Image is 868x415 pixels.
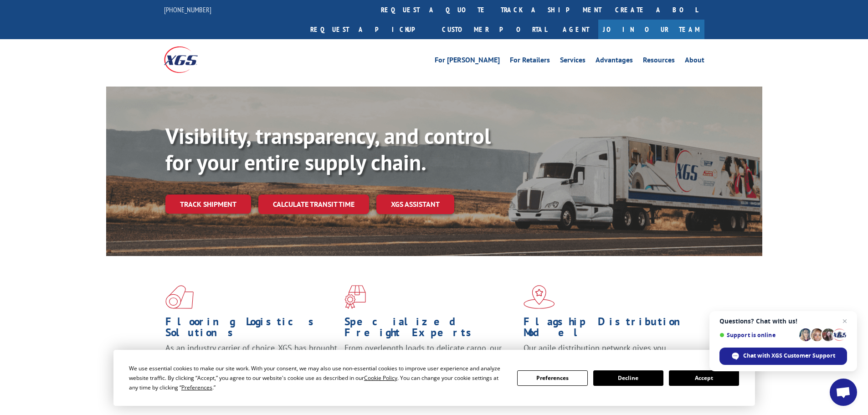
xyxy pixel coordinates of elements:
div: We use essential cookies to make our site work. With your consent, we may also use non-essential ... [129,364,506,392]
span: Close chat [839,316,850,327]
a: Advantages [596,56,633,67]
a: Resources [643,56,675,67]
img: xgs-icon-total-supply-chain-intelligence-red [165,285,194,309]
span: Support is online [719,332,796,338]
button: Decline [593,370,663,386]
span: Cookie Policy [364,374,397,382]
div: Cookie Consent Prompt [113,350,755,406]
button: Accept [669,370,739,386]
span: Chat with XGS Customer Support [743,352,835,360]
a: For Retailers [510,56,550,67]
h1: Specialized Freight Experts [344,316,517,343]
h1: Flooring Logistics Solutions [165,316,338,343]
h1: Flagship Distribution Model [524,316,696,343]
a: Track shipment [165,195,251,214]
div: Chat with XGS Customer Support [719,348,847,365]
p: From overlength loads to delicate cargo, our experienced staff knows the best way to move your fr... [344,343,517,383]
a: Join Our Team [598,20,704,39]
span: Preferences [181,384,212,391]
a: Services [560,56,586,67]
a: Customer Portal [435,20,554,39]
a: About [685,56,704,67]
span: As an industry carrier of choice, XGS has brought innovation and dedication to flooring logistics... [165,343,337,375]
a: Agent [554,20,598,39]
a: XGS ASSISTANT [376,195,454,214]
div: Open chat [830,379,857,406]
button: Preferences [517,370,587,386]
span: Questions? Chat with us! [719,318,847,325]
img: xgs-icon-focused-on-flooring-red [344,285,366,309]
a: Request a pickup [303,20,435,39]
a: [PHONE_NUMBER] [164,5,211,14]
img: xgs-icon-flagship-distribution-model-red [524,285,555,309]
b: Visibility, transparency, and control for your entire supply chain. [165,122,491,176]
a: Calculate transit time [258,195,369,214]
a: For [PERSON_NAME] [435,56,500,67]
span: Our agile distribution network gives you nationwide inventory management on demand. [524,343,691,364]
